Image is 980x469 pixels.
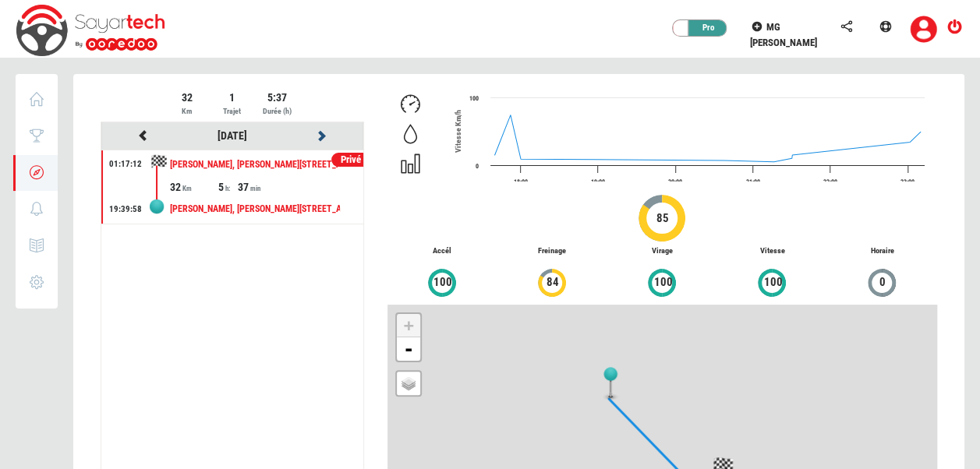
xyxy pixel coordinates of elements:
span: 100 [653,273,673,291]
text: 19:00 [591,178,605,185]
div: Km [165,105,208,118]
div: Trajet [211,105,253,118]
span: 84 [546,273,560,291]
p: Accél [387,245,497,257]
text: 0 [476,163,479,170]
span: 100 [762,273,783,291]
text: 23:00 [900,178,915,185]
span: 0 [879,273,886,291]
p: Vitesse [717,245,827,257]
div: 5 [218,179,238,195]
div: 5:37 [256,90,299,105]
div: 32 [165,90,208,105]
div: 01:17:12 [109,158,142,171]
p: Horaire [827,245,937,257]
a: Zoom in [397,314,420,337]
div: [PERSON_NAME], [PERSON_NAME][STREET_ADDRESS] [170,150,340,179]
span: 85 [656,210,670,227]
text: 21:00 [746,178,760,185]
div: [PERSON_NAME], [PERSON_NAME][STREET_ADDRESS] [170,195,340,224]
span: Vitesse Km/h [454,110,462,153]
div: Privé [331,153,370,167]
text: 22:00 [823,178,837,185]
text: 18:00 [514,178,528,185]
span: 100 [433,273,453,291]
a: [DATE] [218,129,247,142]
p: Freinage [497,245,607,257]
img: tripview_af.png [599,367,622,400]
text: 20:00 [669,178,683,185]
a: Zoom out [397,337,420,361]
p: Virage [607,245,717,257]
div: 32 [170,179,218,195]
div: 1 [211,90,253,105]
div: 19:39:58 [109,203,142,216]
a: Layers [397,372,420,395]
text: 100 [469,95,479,102]
div: 37 [238,179,286,195]
div: Durée (h) [256,105,299,118]
div: Pro [681,20,727,36]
